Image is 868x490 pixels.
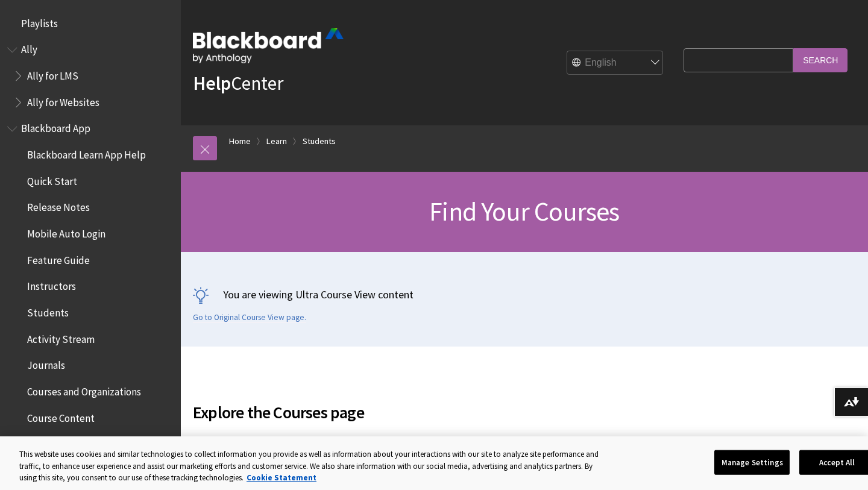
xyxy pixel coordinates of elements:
[21,119,90,135] span: Blackboard App
[27,435,101,451] span: Course Messages
[7,40,174,113] nav: Book outline for Anthology Ally Help
[429,195,619,228] span: Find Your Courses
[21,40,37,56] span: Ally
[27,92,99,108] span: Ally for Websites
[793,48,848,72] input: Search
[193,312,306,323] a: Go to Original Course View page.
[21,13,58,30] span: Playlists
[193,436,678,451] p: From the base navigation menu when you first log in, select to access a list of your courses.
[19,448,608,484] div: This website uses cookies and similar technologies to collect information you provide as well as ...
[27,382,141,398] span: Courses and Organizations
[27,250,90,266] span: Feature Guide
[27,329,95,345] span: Activity Stream
[27,408,95,424] span: Course Content
[27,277,76,293] span: Instructors
[27,171,77,187] span: Quick Start
[303,134,336,149] a: Students
[266,134,287,149] a: Learn
[193,287,856,302] p: You are viewing Ultra Course View content
[193,28,344,63] img: Blackboard by Anthology
[714,450,790,475] button: Manage Settings
[27,198,90,214] span: Release Notes
[567,51,664,75] select: Site Language Selector
[27,145,146,161] span: Blackboard Learn App Help
[193,71,231,95] strong: Help
[193,71,283,95] a: HelpCenter
[27,356,65,372] span: Journals
[27,303,69,319] span: Students
[193,400,678,425] span: Explore the Courses page
[27,224,105,240] span: Mobile Auto Login
[7,13,174,34] nav: Book outline for Playlists
[27,66,78,82] span: Ally for LMS
[247,473,316,483] a: More information about your privacy, opens in a new tab
[229,134,251,149] a: Home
